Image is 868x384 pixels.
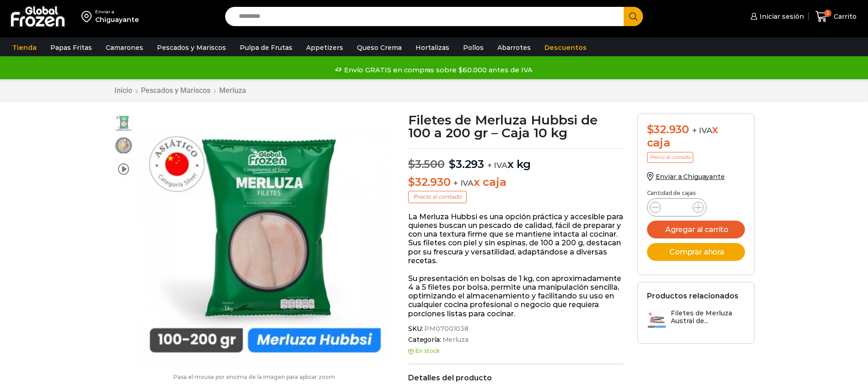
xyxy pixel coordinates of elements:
[114,114,133,132] span: filete de merluza
[647,221,745,238] button: Agregar al carrito
[441,336,469,344] a: Merluza
[647,152,693,163] p: Precio al contado
[95,9,139,15] div: Enviar a
[692,126,712,135] span: + IVA
[408,157,415,171] span: $
[671,309,745,325] h3: Filetes de Merluza Austral de...
[408,212,624,265] p: La Merluza Hubbsi es una opción práctica y accesible para quienes buscan un pescado de calidad, f...
[824,10,831,17] span: 2
[352,39,406,56] a: Queso Crema
[449,157,484,171] bdi: 3.293
[458,39,488,56] a: Pollos
[408,348,624,354] p: En stock
[95,15,139,24] div: Chiguayante
[408,373,624,382] h2: Detalles del producto
[449,157,456,171] span: $
[668,201,685,214] input: Product quantity
[453,178,474,188] span: + IVA
[81,9,95,24] img: address-field-icon.svg
[302,39,348,56] a: Appetizers
[408,191,467,203] p: Precio al contado
[114,86,133,95] a: Inicio
[408,336,624,344] span: Categoría:
[140,86,211,95] a: Pescados y Mariscos
[656,173,725,181] span: Enviar a Chiguayante
[152,39,231,56] a: Pescados y Mariscos
[813,6,859,27] a: 2 Carrito
[408,114,624,139] h1: Filetes de Merluza Hubbsi de 100 a 200 gr – Caja 10 kg
[647,309,745,329] a: Filetes de Merluza Austral de...
[408,175,450,189] bdi: 32.930
[408,176,624,189] p: x caja
[408,175,415,189] span: $
[647,243,745,261] button: Comprar ahora
[647,123,745,150] div: x caja
[757,12,804,21] span: Iniciar sesión
[493,39,535,56] a: Abarrotes
[408,148,624,171] p: x kg
[647,292,739,300] h2: Productos relacionados
[46,39,97,56] a: Papas Fritas
[408,274,624,318] p: Su presentación en bolsas de 1 kg, con aproximadamente 4 a 5 filetes por bolsa, permite una manip...
[408,325,624,333] span: SKU:
[114,86,247,95] nav: Breadcrumb
[423,325,469,333] span: PM07001038
[647,123,654,136] span: $
[624,7,643,26] button: Search button
[748,7,804,26] a: Iniciar sesión
[487,161,507,170] span: + IVA
[647,123,689,136] bdi: 32.930
[647,190,745,196] p: Cantidad de cajas
[411,39,454,56] a: Hortalizas
[114,136,133,155] span: plato-merluza
[114,374,395,380] p: Pasa el mouse por encima de la imagen para aplicar zoom
[540,39,591,56] a: Descuentos
[408,157,445,171] bdi: 3.500
[8,39,41,56] a: Tienda
[831,12,857,21] span: Carrito
[235,39,297,56] a: Pulpa de Frutas
[647,173,725,181] a: Enviar a Chiguayante
[101,39,148,56] a: Camarones
[219,86,247,95] a: Merluza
